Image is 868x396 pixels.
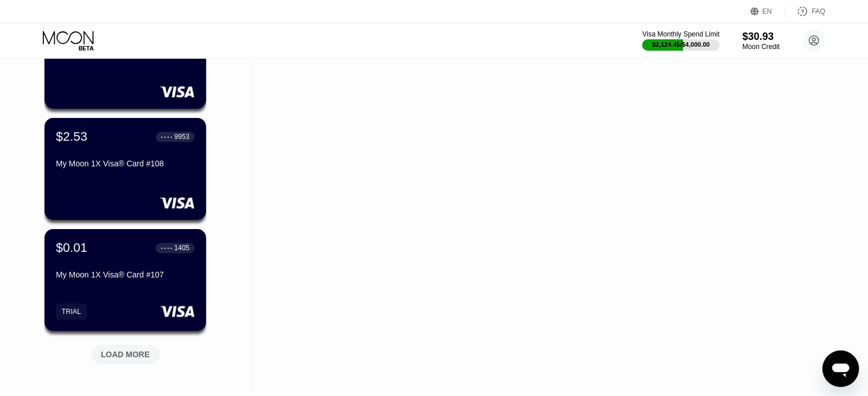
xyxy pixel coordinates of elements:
[161,135,172,138] div: ● ● ● ●
[174,133,189,141] div: 9953
[45,118,206,220] div: $2.53● ● ● ●9953My Moon 1X Visa® Card #108
[762,7,772,15] div: EN
[742,31,780,51] div: $30.93Moon Credit
[812,7,825,15] div: FAQ
[56,129,87,144] div: $2.53
[785,6,825,17] div: FAQ
[56,159,195,168] div: My Moon 1X Visa® Card #108
[45,229,206,331] div: $0.01● ● ● ●1405My Moon 1X Visa® Card #107TRIAL
[101,349,150,360] div: LOAD MORE
[642,30,719,51] div: Visa Monthly Spend Limit$2,124.45/$4,000.00
[56,270,195,279] div: My Moon 1X Visa® Card #107
[822,350,859,387] iframe: Button to launch messaging window, conversation in progress
[56,240,87,255] div: $0.01
[750,6,785,17] div: EN
[56,303,87,320] div: TRIAL
[83,340,168,364] div: LOAD MORE
[652,41,710,48] div: $2,124.45 / $4,000.00
[161,246,172,250] div: ● ● ● ●
[742,43,780,51] div: Moon Credit
[174,244,189,252] div: 1405
[62,308,81,316] div: TRIAL
[742,31,780,43] div: $30.93
[642,30,719,38] div: Visa Monthly Spend Limit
